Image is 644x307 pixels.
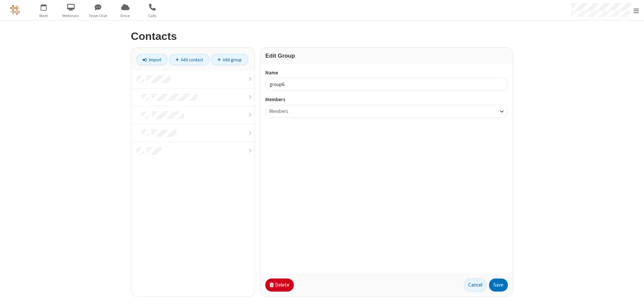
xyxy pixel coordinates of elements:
span: Team Chat [86,13,111,19]
input: Name [265,78,508,91]
button: Save [489,279,508,292]
img: QA Selenium DO NOT DELETE OR CHANGE [10,5,20,15]
span: Webinars [58,13,84,19]
a: Import [136,54,168,65]
label: Members [265,96,508,104]
span: Drive [113,13,138,19]
h2: Contacts [131,30,513,42]
div: Members [269,108,292,115]
span: Meet [31,13,56,19]
a: Cancel [464,279,487,292]
button: Delete [265,279,294,292]
a: Add group [211,54,248,65]
h3: Edit Group [265,53,508,59]
label: Name [265,69,508,77]
span: Calls [140,13,165,19]
a: Add contact [169,54,210,65]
